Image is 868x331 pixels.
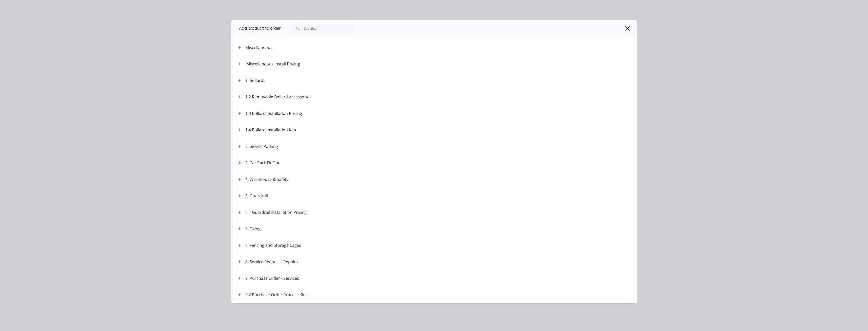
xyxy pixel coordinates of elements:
[245,226,263,232] div: 6. Fixings
[245,259,298,265] div: 8. Service Request - Repairs
[245,61,300,67] div: .Miscellaneous Install Pricing
[245,292,307,298] div: 9.2 Purchase Order Process Kits
[245,275,299,281] div: 9. Purchase Order - Services
[245,44,272,50] div: Miscellaneous
[245,110,302,116] div: 1.3 Bollard Installation Pricing
[245,242,301,248] div: 7. Fencing and Storage Cages
[245,94,311,100] div: 1.2 Removable Bollard Accessories
[245,127,296,133] div: 1.4 Bollard Installation Kits
[245,77,265,83] div: 1. Bollards
[245,209,307,215] div: 5.1 Guardrail Installation Pricing
[231,20,281,37] div: Add product to order
[245,160,280,166] div: 3. Car Park Fit Out
[245,143,278,149] div: 2. Bicycle Parking
[245,176,288,182] div: 4. Warehouse & Safety
[245,193,268,199] div: 5. Guardrail
[304,23,354,33] input: Search...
